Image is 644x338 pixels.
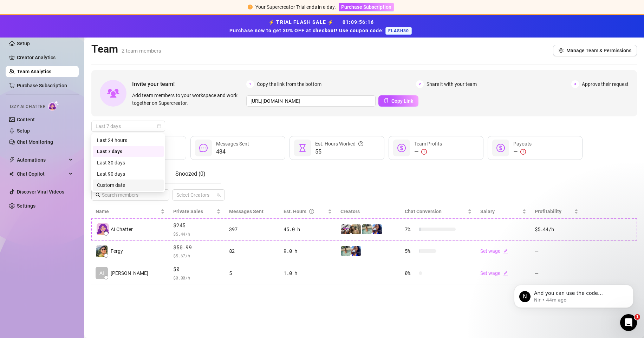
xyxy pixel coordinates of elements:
[397,144,406,152] span: dollar-circle
[9,171,14,176] img: Chat Copilot
[96,208,159,215] span: Name
[93,146,164,157] div: Last 7 days
[339,4,394,10] a: Purchase Subscription
[480,248,508,254] a: Set wageedit
[378,95,418,107] button: Copy Link
[97,181,160,189] div: Custom date
[341,224,351,234] img: REALPLAYGIRL
[351,224,361,234] img: Delilah
[17,189,64,195] a: Discover Viral Videos
[520,149,526,155] span: exclamation-circle
[17,117,35,122] a: Content
[427,80,477,88] span: Share it with your team
[173,243,221,252] span: $50.99
[199,144,208,152] span: message
[96,192,100,197] span: search
[97,170,160,178] div: Last 90 days
[96,121,161,131] span: Last 7 days
[336,205,401,218] th: Creators
[111,269,148,277] span: [PERSON_NAME]
[173,274,221,281] span: $ 0.00 /h
[111,247,123,255] span: Fergy
[173,265,221,273] span: $0
[351,246,361,256] img: Thee
[315,140,363,148] div: Est. Hours Worked
[17,83,67,88] a: Purchase Subscription
[531,262,583,284] td: —
[17,139,53,145] a: Chat Monitoring
[97,223,109,235] img: izzy-ai-chatter-avatar-DDCN_rTZ.svg
[416,80,424,88] span: 2
[229,19,415,33] strong: ⚡ TRIAL FLASH SALE ⚡
[216,141,249,147] span: Messages Sent
[414,148,442,156] div: —
[620,314,637,331] iframe: Intercom live chat
[93,135,164,146] div: Last 24 hours
[217,193,221,197] span: team
[421,149,427,155] span: exclamation-circle
[358,140,363,148] span: question-circle
[173,209,203,214] span: Private Sales
[96,245,108,257] img: Fergy
[531,241,583,263] td: —
[173,252,221,259] span: $ 5.67 /h
[298,144,307,152] span: hourglass
[309,208,314,215] span: question-circle
[175,170,206,177] span: Snoozed ( 0 )
[91,42,161,56] h2: Team
[535,209,561,214] span: Profitability
[362,224,372,234] img: Alaya
[229,225,275,233] div: 397
[503,270,644,319] iframe: Intercom notifications message
[173,230,221,237] span: $ 5.44 /h
[17,203,35,209] a: Settings
[132,92,243,107] span: Add team members to your workspace and work together on Supercreator.
[97,136,160,144] div: Last 24 hours
[384,98,389,103] span: copy
[17,69,51,74] a: Team Analytics
[559,48,564,53] span: setting
[341,246,351,256] img: Alaya
[343,19,374,25] span: 01 : 09 : 56 : 16
[480,209,495,214] span: Salary
[93,157,164,168] div: Last 30 days
[405,225,416,233] span: 7 %
[513,148,532,156] div: —
[10,103,45,110] span: Izzy AI Chatter
[315,148,363,156] span: 55
[173,221,221,230] span: $245
[93,180,164,191] div: Custom date
[503,271,508,276] span: edit
[17,168,67,180] span: Chat Copilot
[17,154,67,165] span: Automations
[635,314,640,320] span: 1
[157,124,161,128] span: calendar
[480,270,508,276] a: Set wageedit
[132,80,246,88] span: Invite your team!
[111,225,133,233] span: AI Chatter
[405,247,416,255] span: 5 %
[17,41,30,46] a: Setup
[284,247,332,255] div: 9.0 h
[284,225,332,233] div: 45.0 h
[97,159,160,167] div: Last 30 days
[391,98,413,104] span: Copy Link
[9,157,15,163] span: thunderbolt
[122,48,161,54] span: 2 team members
[248,5,253,9] span: exclamation-circle
[255,4,336,10] span: Your Supercreator Trial ends in a day.
[553,45,637,56] button: Manage Team & Permissions
[99,269,104,277] span: AI
[216,148,249,156] span: 484
[503,249,508,253] span: edit
[246,80,254,88] span: 1
[405,269,416,277] span: 0 %
[97,148,160,155] div: Last 7 days
[496,144,505,152] span: dollar-circle
[91,205,169,218] th: Name
[414,141,442,147] span: Team Profits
